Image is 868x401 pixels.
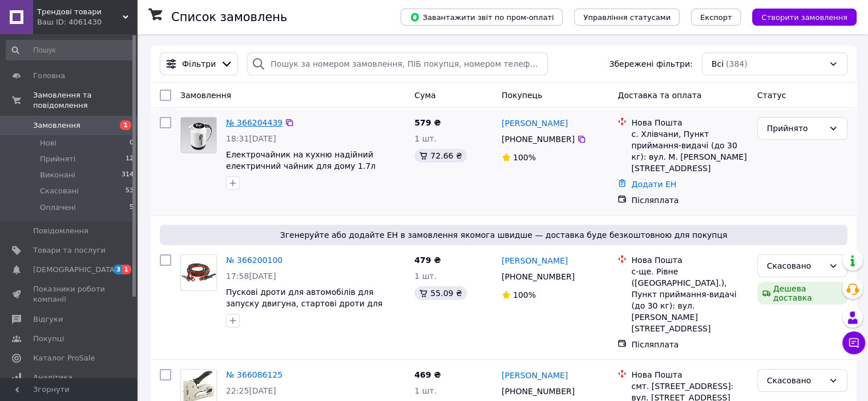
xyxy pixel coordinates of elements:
[502,91,542,100] span: Покупець
[226,287,400,331] a: Пускові дроти для автомобілів для запуску двигуна, стартові дроти для прикурювання авто потужні 4...
[180,91,231,100] span: Замовлення
[842,331,865,354] button: Чат з покупцем
[712,58,724,70] span: Всі
[631,195,748,206] div: Післяплата
[691,9,741,26] button: Експорт
[40,170,75,180] span: Виконані
[33,71,65,81] span: Головна
[502,118,568,129] a: [PERSON_NAME]
[33,245,106,256] span: Товари та послуги
[631,369,748,380] div: Нова Пошта
[414,134,437,143] span: 1 шт.
[164,229,843,241] span: Згенеруйте або додайте ЕН в замовлення якомога швидше — доставка буде безкоштовною для покупця
[499,269,577,285] div: [PHONE_NUMBER]
[513,290,536,299] span: 100%
[767,374,824,387] div: Скасовано
[126,154,134,164] span: 12
[226,150,376,193] a: Електрочайник на кухню надійний електричний чайник для дому 1.7л Maestro11 побутовий з функцією а...
[6,40,135,60] input: Пошук
[226,118,282,127] a: № 366204439
[33,265,118,275] span: [DEMOGRAPHIC_DATA]
[631,128,748,174] div: с. Хлівчани, Пункт приймання-видачі (до 30 кг): вул. М. [PERSON_NAME][STREET_ADDRESS]
[37,7,123,17] span: Трендові товари
[40,154,75,164] span: Прийняті
[226,134,276,143] span: 18:31[DATE]
[33,226,88,236] span: Повідомлення
[767,260,824,272] div: Скасовано
[130,138,134,148] span: 0
[726,59,748,68] span: (384)
[741,12,857,21] a: Створити замовлення
[414,272,437,281] span: 1 шт.
[126,186,134,196] span: 53
[40,186,79,196] span: Скасовані
[414,118,441,127] span: 579 ₴
[631,339,748,350] div: Післяплата
[181,263,216,283] img: Фото товару
[617,91,701,100] span: Доставка та оплата
[247,52,548,75] input: Пошук за номером замовлення, ПІБ покупця, номером телефону, Email, номером накладної
[33,353,95,363] span: Каталог ProSale
[631,180,676,189] a: Додати ЕН
[180,254,217,291] a: Фото товару
[631,117,748,128] div: Нова Пошта
[130,202,134,213] span: 5
[40,138,56,148] span: Нові
[414,149,466,163] div: 72.66 ₴
[414,386,437,395] span: 1 шт.
[226,386,276,395] span: 22:25[DATE]
[609,58,692,70] span: Збережені фільтри:
[414,256,441,265] span: 479 ₴
[757,91,786,100] span: Статус
[122,170,134,180] span: 314
[761,13,847,22] span: Створити замовлення
[401,9,563,26] button: Завантажити звіт по пром-оплаті
[631,254,748,266] div: Нова Пошта
[499,383,577,399] div: [PHONE_NUMBER]
[513,153,536,162] span: 100%
[33,314,63,325] span: Відгуки
[33,284,106,305] span: Показники роботи компанії
[122,265,131,274] span: 1
[114,265,123,274] span: 3
[410,12,554,22] span: Завантажити звіт по пром-оплаті
[226,272,276,281] span: 17:58[DATE]
[583,13,671,22] span: Управління статусами
[752,9,857,26] button: Створити замовлення
[171,10,287,24] h1: Список замовлень
[502,255,568,266] a: [PERSON_NAME]
[226,370,282,379] a: № 366086125
[120,120,131,130] span: 1
[182,58,216,70] span: Фільтри
[502,370,568,381] a: [PERSON_NAME]
[631,266,748,334] div: с-ще. Рівне ([GEOGRAPHIC_DATA].), Пункт приймання-видачі (до 30 кг): вул. [PERSON_NAME][STREET_AD...
[414,370,441,379] span: 469 ₴
[499,131,577,147] div: [PHONE_NUMBER]
[414,286,466,300] div: 55.09 ₴
[33,372,72,383] span: Аналітика
[757,282,847,305] div: Дешева доставка
[767,122,824,135] div: Прийнято
[33,334,64,344] span: Покупці
[700,13,732,22] span: Експорт
[33,90,137,111] span: Замовлення та повідомлення
[40,202,76,213] span: Оплачені
[181,118,216,152] img: Фото товару
[37,17,137,27] div: Ваш ID: 4061430
[180,117,217,153] a: Фото товару
[414,91,435,100] span: Cума
[226,256,282,265] a: № 366200100
[574,9,680,26] button: Управління статусами
[33,120,80,131] span: Замовлення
